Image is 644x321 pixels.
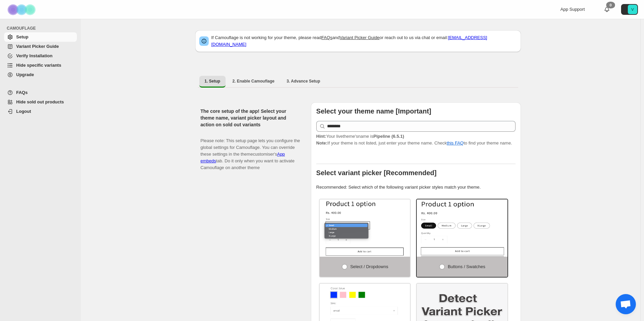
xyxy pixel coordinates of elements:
span: 3. Advance Setup [287,78,320,84]
b: Select variant picker [Recommended] [316,169,437,176]
span: App Support [560,7,585,12]
a: Upgrade [4,70,77,79]
span: 1. Setup [205,78,221,84]
span: Hide specific variants [16,63,61,68]
a: Hide sold out products [4,97,77,107]
text: V [631,7,634,11]
span: Hide sold out products [16,99,64,104]
img: Camouflage [5,0,39,19]
span: Setup [16,34,28,39]
p: If Camouflage is not working for your theme, please read and or reach out to us via chat or email: [211,34,517,48]
p: Recommended: Select which of the following variant picker styles match your theme. [316,184,516,191]
strong: Pipeline (6.5.1) [373,134,404,139]
img: Select / Dropdowns [320,199,410,257]
a: this FAQ [447,140,464,146]
strong: Hint: [316,134,326,139]
div: Open chat [616,294,636,314]
p: If your theme is not listed, just enter your theme name. Check to find your theme name. [316,133,516,147]
h2: The core setup of the app! Select your theme name, variant picker layout and action on sold out v... [201,108,300,128]
span: Avatar with initials V [628,5,637,14]
a: FAQs [4,88,77,97]
span: Buttons / Swatches [448,264,485,269]
span: Select / Dropdowns [350,264,388,269]
b: Select your theme name [Important] [316,107,431,115]
span: Your live theme's name is [316,134,404,139]
button: Avatar with initials V [621,4,638,15]
a: Variant Picker Guide [4,42,77,51]
span: CAMOUFLAGE [7,26,78,31]
a: Setup [4,32,77,42]
p: Please note: This setup page lets you configure the global settings for Camouflage. You can overr... [201,131,300,171]
span: Verify Installation [16,53,53,58]
span: Logout [16,109,31,114]
span: FAQs [16,90,28,95]
a: FAQs [321,35,332,40]
a: Variant Picker Guide [340,35,379,40]
span: Upgrade [16,72,34,77]
div: 0 [606,2,615,8]
a: 0 [604,6,610,13]
a: Verify Installation [4,51,77,61]
strong: Note: [316,140,327,146]
a: Logout [4,107,77,116]
a: Hide specific variants [4,61,77,70]
img: Buttons / Swatches [417,199,507,257]
span: 2. Enable Camouflage [232,78,274,84]
span: Variant Picker Guide [16,44,59,49]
